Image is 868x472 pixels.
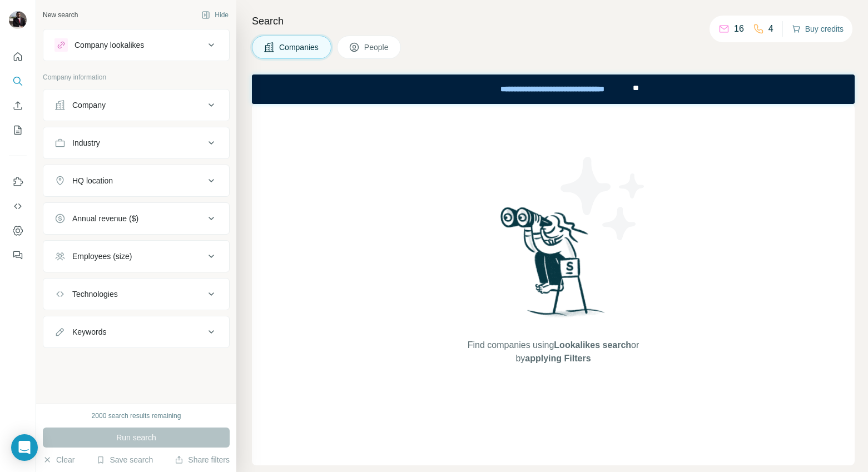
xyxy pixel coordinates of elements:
[9,11,27,29] img: Avatar
[92,411,181,421] div: 2000 search results remaining
[96,454,153,465] button: Save search
[554,340,631,350] span: Lookalikes search
[734,22,744,36] p: 16
[9,196,27,216] button: Use Surfe API
[43,167,229,194] button: HQ location
[279,42,320,53] span: Companies
[72,137,100,148] div: Industry
[72,175,113,186] div: HQ location
[525,354,591,363] span: applying Filters
[75,39,144,51] div: Company lookalikes
[72,326,106,337] div: Keywords
[43,32,229,58] button: Company lookalikes
[43,130,229,156] button: Industry
[72,251,132,262] div: Employees (size)
[43,205,229,232] button: Annual revenue ($)
[9,221,27,241] button: Dashboard
[175,454,230,465] button: Share filters
[464,339,642,365] span: Find companies using or by
[72,289,118,300] div: Technologies
[9,245,27,265] button: Feedback
[43,10,78,20] div: New search
[72,100,106,111] div: Company
[43,281,229,307] button: Technologies
[43,72,230,82] p: Company information
[9,172,27,192] button: Use Surfe on LinkedIn
[364,42,390,53] span: People
[252,74,855,104] iframe: Banner
[43,454,75,465] button: Clear
[43,243,229,270] button: Employees (size)
[9,96,27,116] button: Enrich CSV
[553,148,653,249] img: Surfe Illustration - Stars
[11,434,38,461] div: Open Intercom Messenger
[9,71,27,91] button: Search
[9,120,27,140] button: My lists
[72,213,138,224] div: Annual revenue ($)
[252,13,855,29] h4: Search
[194,7,236,23] button: Hide
[768,22,773,36] p: 4
[9,47,27,67] button: Quick start
[495,204,611,328] img: Surfe Illustration - Woman searching with binoculars
[792,21,844,37] button: Buy credits
[43,319,229,345] button: Keywords
[43,92,229,118] button: Company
